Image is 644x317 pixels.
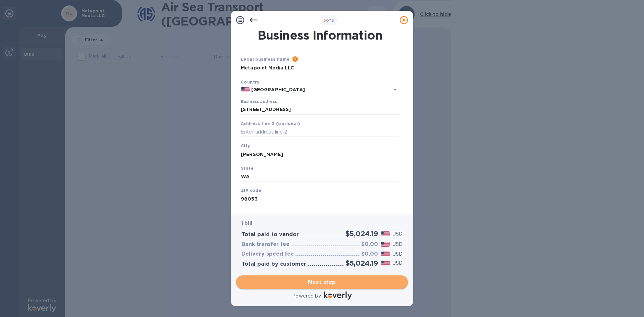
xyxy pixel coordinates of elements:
button: Open [390,85,400,94]
h3: Bank transfer fee [241,241,289,248]
h2: $5,024.19 [345,259,378,267]
p: Powered by [292,293,321,300]
img: USD [381,231,390,236]
b: Country [241,80,260,85]
p: USD [392,241,402,248]
b: Address line 2 (optional) [241,121,300,126]
button: Next step [236,275,408,289]
h1: Business Information [239,28,400,42]
span: 3 [323,18,326,23]
img: Logo [324,292,352,300]
img: USD [381,242,390,247]
input: Enter state [241,172,399,182]
input: Enter legal business name [241,63,399,73]
p: USD [392,260,402,267]
h3: Total paid by customer [241,261,306,267]
b: City [241,143,250,148]
p: USD [392,251,402,258]
input: Enter city [241,149,399,159]
p: USD [392,230,402,237]
b: 1 bill [241,220,252,226]
b: State [241,166,254,171]
span: Next step [241,278,402,286]
img: US [241,87,250,92]
h2: $5,024.19 [345,229,378,238]
h3: Delivery speed fee [241,251,294,257]
b: Legal business name [241,57,290,62]
h3: $0.00 [361,241,378,248]
img: USD [381,261,390,265]
b: of 3 [323,18,334,23]
input: Select country [250,86,380,94]
h3: Total paid to vendor [241,231,299,238]
input: Enter address [241,105,399,115]
input: Enter address line 2 [241,127,399,137]
img: USD [381,252,390,256]
label: Business address [241,100,277,104]
b: ZIP code [241,188,261,193]
h3: $0.00 [361,251,378,257]
input: Enter ZIP code [241,194,399,204]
